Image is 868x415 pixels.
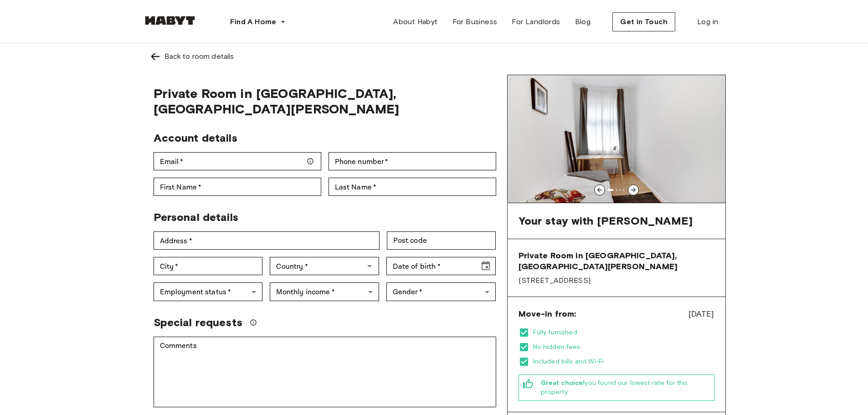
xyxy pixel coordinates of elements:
[386,13,445,31] a: About Habyt
[477,257,495,275] button: Choose date
[154,210,238,224] span: Personal details
[250,319,257,326] svg: We'll do our best to accommodate your request, but please note we can't guarantee it will be poss...
[154,178,321,196] div: First Name
[519,308,576,319] span: Move-in from:
[329,152,496,170] div: Phone number
[533,343,714,352] span: No hidden fees
[541,379,585,387] b: Great choice!
[223,13,293,31] button: Find A Home
[690,13,725,31] a: Log in
[154,152,321,170] div: Email
[143,16,197,25] img: Habyt
[575,16,591,27] span: Blog
[154,257,263,275] div: City
[154,337,496,407] div: Comments
[164,51,234,62] div: Back to room details
[519,250,714,272] span: Private Room in [GEOGRAPHIC_DATA], [GEOGRAPHIC_DATA][PERSON_NAME]
[154,231,380,250] div: Address
[452,16,498,27] span: For Business
[307,158,314,165] svg: Make sure your email is correct — we'll send your booking details there.
[541,379,710,397] span: you found our lowest rate for this property
[533,357,714,366] span: Included bills and Wi-Fi
[508,75,725,203] img: Image of the room
[568,13,598,31] a: Blog
[445,13,505,31] a: For Business
[154,316,242,329] span: Special requests
[533,328,714,337] span: Fully furnished
[150,51,161,62] img: Left pointing arrow
[143,44,726,69] a: Left pointing arrowBack to room details
[697,16,718,27] span: Log in
[154,86,496,117] span: Private Room in [GEOGRAPHIC_DATA], [GEOGRAPHIC_DATA][PERSON_NAME]
[363,260,376,272] button: Open
[519,276,714,286] span: [STREET_ADDRESS]
[154,131,237,144] span: Account details
[329,178,496,196] div: Last Name
[612,12,675,31] button: Get in Touch
[230,16,277,27] span: Find A Home
[504,13,567,31] a: For Landlords
[620,16,668,27] span: Get in Touch
[688,308,714,320] span: [DATE]
[387,231,496,250] div: Post code
[512,16,560,27] span: For Landlords
[519,214,693,228] span: Your stay with [PERSON_NAME]
[393,16,437,27] span: About Habyt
